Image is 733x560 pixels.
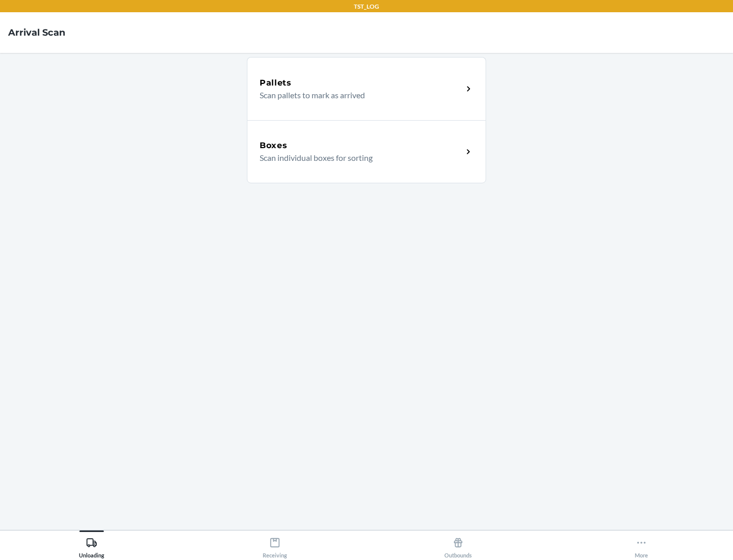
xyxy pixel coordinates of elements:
button: Outbounds [366,530,550,558]
a: PalletsScan pallets to mark as arrived [247,57,486,120]
div: Unloading [79,533,104,558]
h5: Boxes [260,139,288,152]
h4: Arrival Scan [8,26,65,39]
p: TST_LOG [354,2,379,11]
p: Scan pallets to mark as arrived [260,89,455,101]
p: Scan individual boxes for sorting [260,152,455,164]
h5: Pallets [260,77,292,89]
div: Receiving [263,533,287,558]
a: BoxesScan individual boxes for sorting [247,120,486,183]
button: More [550,530,733,558]
div: More [635,533,648,558]
div: Outbounds [444,533,472,558]
button: Receiving [183,530,366,558]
